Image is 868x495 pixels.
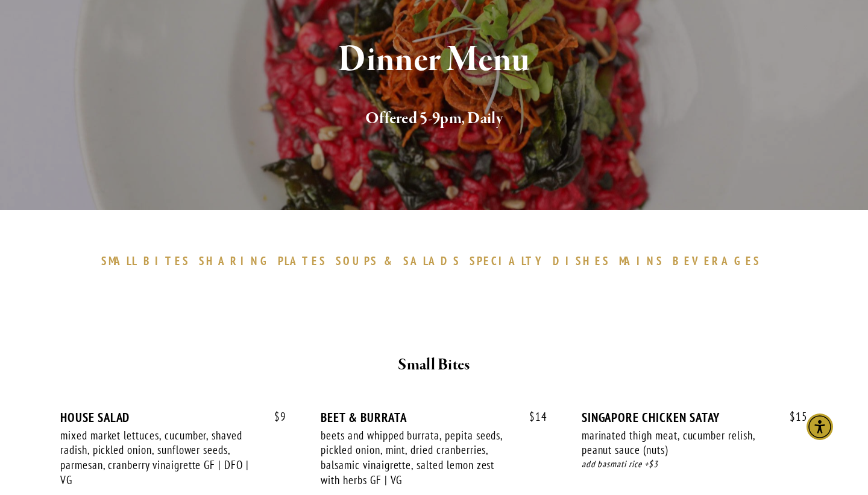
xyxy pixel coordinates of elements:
div: beets and whipped burrata, pepita seeds, pickled onion, mint, dried cranberries, balsamic vinaigr... [321,428,512,488]
span: MAINS [619,254,664,268]
span: PLATES [278,254,327,268]
span: 9 [262,410,286,424]
div: BEET & BURRATA [321,410,547,425]
span: & [384,254,397,268]
h2: Offered 5-9pm, Daily [83,106,785,132]
span: $ [529,409,535,424]
div: Accessibility Menu [807,414,833,440]
span: BEVERAGES [673,254,761,268]
span: 15 [778,410,808,424]
span: SALADS [403,254,461,268]
span: SHARING [199,254,272,268]
div: HOUSE SALAD [60,410,286,425]
a: SHARINGPLATES [199,254,333,268]
h1: Dinner Menu [83,40,785,80]
div: add basmati rice +$3 [582,458,808,471]
a: SMALLBITES [101,254,196,268]
strong: Small Bites [398,354,470,375]
a: MAINS [619,254,670,268]
span: $ [790,409,796,424]
div: mixed market lettuces, cucumber, shaved radish, pickled onion, sunflower seeds, parmesan, cranber... [60,428,252,488]
span: $ [274,409,280,424]
span: DISHES [553,254,610,268]
a: BEVERAGES [673,254,767,268]
a: SPECIALTYDISHES [470,254,615,268]
span: SPECIALTY [470,254,547,268]
a: SOUPS&SALADS [336,254,467,268]
span: SOUPS [336,254,378,268]
span: BITES [143,254,190,268]
span: SMALL [101,254,137,268]
div: SINGAPORE CHICKEN SATAY [582,410,808,425]
span: 14 [517,410,547,424]
div: marinated thigh meat, cucumber relish, peanut sauce (nuts) [582,428,773,458]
